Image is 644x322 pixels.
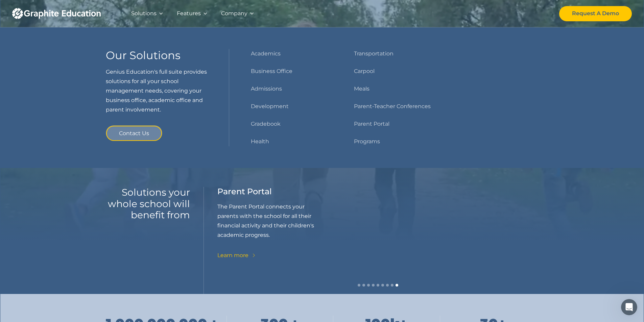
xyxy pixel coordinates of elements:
[217,187,325,270] div: 9 of 9
[396,284,398,287] div: Show slide 9 of 9
[251,84,282,94] a: Admissions
[362,284,365,287] div: Show slide 2 of 9
[106,187,190,221] h2: Solutions your whole school will benefit from
[131,9,157,18] div: Solutions
[217,202,325,240] p: The Parent Portal connects your parents with the school for all their financial activity and thei...
[217,187,272,197] h3: Parent Portal
[559,6,632,21] a: Request A Demo
[177,9,201,18] div: Features
[354,67,375,76] a: Carpool
[217,251,248,260] div: Learn more
[251,119,281,129] a: Gradebook
[251,137,269,146] a: Health
[367,284,370,287] div: Show slide 3 of 9
[354,84,369,94] a: Meals
[354,137,380,146] a: Programs
[106,49,181,62] h3: Our Solutions
[251,49,281,58] a: Academics
[354,119,389,129] a: Parent Portal
[119,129,149,138] div: Contact Us
[221,9,247,18] div: Company
[381,284,384,287] div: Show slide 6 of 9
[106,125,162,141] a: Contact Us
[621,299,637,315] iframe: Intercom live chat
[217,187,539,294] div: carousel
[251,102,289,111] a: Development
[391,284,393,287] div: Show slide 8 of 9
[377,284,379,287] div: Show slide 5 of 9
[106,67,208,115] p: Genius Education's full suite provides solutions for all your school management needs, covering y...
[372,284,375,287] div: Show slide 4 of 9
[572,9,619,18] div: Request A Demo
[354,102,431,111] a: Parent-Teacher Conferences
[358,284,360,287] div: Show slide 1 of 9
[354,49,393,58] a: Transportation
[386,284,389,287] div: Show slide 7 of 9
[251,67,292,76] a: Business Office
[217,251,257,260] a: Learn more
